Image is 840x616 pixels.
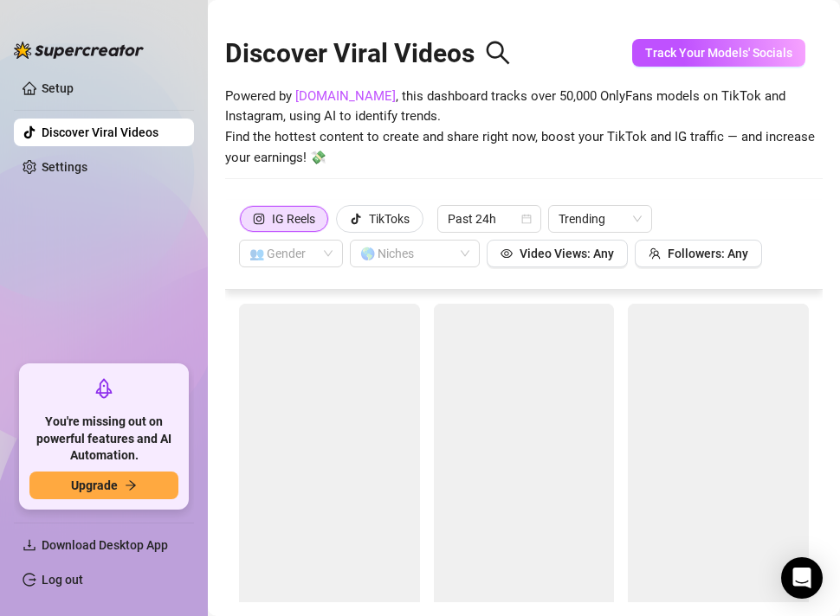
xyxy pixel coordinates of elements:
[23,538,36,552] span: download
[668,247,748,260] span: Followers: Any
[42,125,158,139] a: Discover Viral Videos
[295,88,396,104] a: [DOMAIN_NAME]
[649,247,661,260] span: team
[225,37,511,70] h2: Discover Viral Videos
[42,538,168,552] span: Download Desktop App
[781,557,823,599] div: Open Intercom Messenger
[559,206,642,232] span: Trending
[350,213,362,225] span: tik-tok
[521,214,532,224] span: calendar
[225,87,823,168] span: Powered by , this dashboard tracks over 50,000 OnlyFans models on TikTok and Instagram, using AI ...
[520,247,614,260] span: Video Views: Any
[42,573,83,587] a: Log out
[14,42,144,59] img: logo-BBDzfeDw.svg
[125,479,137,491] span: arrow-right
[369,206,410,232] div: TikToks
[501,247,513,260] span: eye
[487,240,628,267] button: Video Views: Any
[42,160,87,174] a: Settings
[94,378,114,399] span: rocket
[645,46,792,60] span: Track Your Models' Socials
[29,414,178,465] span: You're missing out on powerful features and AI Automation.
[272,206,315,232] div: IG Reels
[42,81,74,95] a: Setup
[448,206,531,232] span: Past 24h
[632,39,805,67] button: Track Your Models' Socials
[635,240,762,267] button: Followers: Any
[253,213,265,225] span: instagram
[485,40,511,66] span: search
[29,472,178,499] button: Upgradearrow-right
[71,478,118,492] span: Upgrade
